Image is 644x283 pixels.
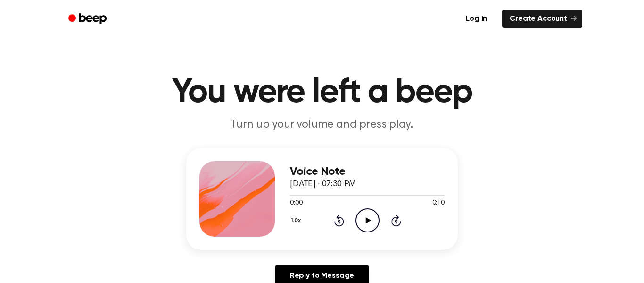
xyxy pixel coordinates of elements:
a: Beep [62,10,115,28]
h3: Voice Note [290,165,445,178]
span: [DATE] · 07:30 PM [290,180,356,189]
span: 0:00 [290,198,302,208]
a: Create Account [502,10,582,28]
h1: You were left a beep [81,76,563,110]
a: Log in [456,8,496,30]
span: 0:10 [432,198,445,208]
button: 1.0x [290,213,304,229]
p: Turn up your volume and press play. [141,117,503,133]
